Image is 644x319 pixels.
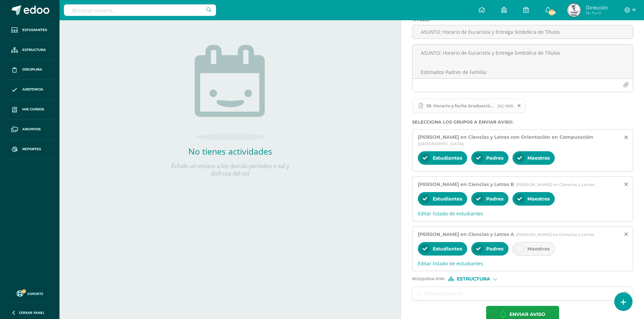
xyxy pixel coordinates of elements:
input: Busca un usuario... [64,4,216,16]
span: 488 [548,9,555,16]
a: Mis cursos [5,100,54,119]
a: Archivos [5,119,54,139]
p: Échale un vistazo a los demás períodos o sal y disfruta del sol [163,162,298,177]
img: 32029dc60ddb205c76b9f4a405524308.png [567,3,581,17]
span: 58. Horario y fecha Graduación.pdf [423,103,497,108]
span: [PERSON_NAME] en Ciencias y Letras [516,232,594,237]
a: Asistencia [5,80,54,100]
input: Titulo [412,25,633,38]
span: Estudiantes [433,196,462,202]
span: Estudiantes [433,246,462,252]
label: Selecciona los grupos a enviar aviso : [412,119,633,125]
span: 262.18KB [497,103,513,108]
span: [PERSON_NAME] en Ciencias y Letras B [418,181,514,187]
span: Remover archivo [514,102,525,109]
div: [object Object] [448,276,499,281]
span: Estructura [457,277,490,281]
span: [GEOGRAPHIC_DATA] [418,141,463,146]
span: Maestros [527,246,550,252]
span: Cerrar panel [19,310,45,315]
span: Maestros [527,196,550,202]
span: Maestros [527,155,550,161]
span: Soporte [27,291,43,296]
span: Estudiantes [22,27,47,33]
textarea: ASUNTO: Horario de Eucaristía y Entrega Simbólica de Títulos Estimados Padres de Familia: Reciban... [412,45,633,78]
span: Padres [486,155,503,161]
a: Estructura [5,40,54,60]
h2: No tienes actividades [163,145,298,157]
span: Padres [486,196,503,202]
a: Disciplina [5,60,54,80]
span: Mi Perfil [586,10,608,16]
span: [PERSON_NAME] en Ciencias y Letras con Orientación en Computación [418,134,593,140]
input: Ej. Primero primaria [412,287,619,300]
span: Reportes [22,147,41,152]
span: Mis cursos [22,107,44,112]
a: Estudiantes [5,20,54,40]
a: Soporte [8,289,51,298]
span: Editar listado de estudiantes [418,260,627,267]
span: [PERSON_NAME] en Ciencias y Letras A [418,231,514,237]
span: Estructura [22,47,46,53]
span: Dirección [586,4,608,11]
span: [PERSON_NAME] en Ciencias y Letras [516,182,594,187]
span: 58. Horario y fecha Graduación.pdf [412,99,525,113]
img: no_activities.png [195,45,266,140]
span: Disciplina [22,67,42,72]
a: Reportes [5,139,54,159]
span: Asistencia [22,87,43,92]
span: Estudiantes [433,155,462,161]
span: Padres [486,246,503,252]
span: Editar listado de estudiantes [418,210,627,217]
span: Archivos [22,127,41,132]
span: Búsqueda por : [412,277,445,281]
